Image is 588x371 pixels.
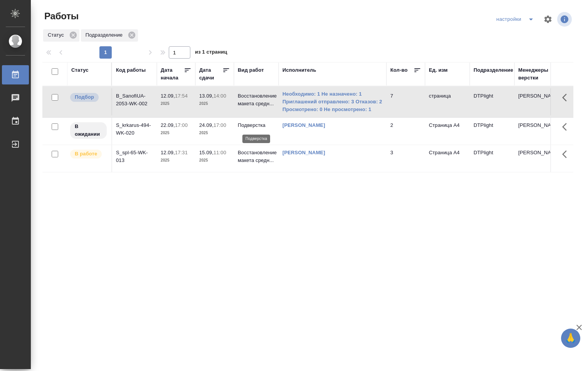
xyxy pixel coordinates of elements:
td: 3 [386,145,425,172]
p: 2025 [199,100,230,108]
div: Дата начала [161,66,184,82]
td: Страница А4 [425,118,470,145]
p: [PERSON_NAME] [518,149,555,157]
p: 17:00 [213,122,226,128]
p: Подбор [75,93,94,101]
span: Посмотреть информацию [557,12,573,27]
p: 2025 [199,157,230,164]
p: 17:00 [175,122,188,128]
p: Восстановление макета средн... [238,149,275,164]
div: Дата сдачи [199,66,222,82]
td: B_SanofiUA-2053-WK-002 [112,88,157,115]
p: Статус [48,31,67,39]
td: Страница А4 [425,145,470,172]
span: из 1 страниц [195,47,227,59]
span: Настроить таблицу [539,10,557,29]
p: 24.09, [199,122,213,128]
button: 🙏 [561,329,580,348]
p: 15.09, [199,150,213,155]
div: Ед. изм [429,66,448,74]
span: 🙏 [564,330,577,346]
p: [PERSON_NAME] [518,92,555,100]
div: Исполнитель [282,66,316,74]
a: [PERSON_NAME] [282,122,325,128]
div: Кол-во [390,66,408,74]
p: 2025 [161,100,192,108]
td: S_krkarus-494-WK-020 [112,118,157,145]
a: [PERSON_NAME] [282,150,325,155]
div: Подразделение [81,29,138,42]
div: Статус [71,66,89,74]
div: Менеджеры верстки [518,66,555,82]
p: Подверстка [238,121,275,129]
button: Здесь прячутся важные кнопки [558,145,576,164]
div: Подразделение [474,66,513,74]
p: 2025 [161,129,192,137]
button: Здесь прячутся важные кнопки [558,118,576,136]
td: страница [425,88,470,115]
span: Работы [42,10,79,22]
button: Здесь прячутся важные кнопки [558,88,576,107]
td: S_spl-65-WK-013 [112,145,157,172]
p: 12.09, [161,93,175,99]
p: [PERSON_NAME] [518,121,555,129]
div: Вид работ [238,66,264,74]
p: Восстановление макета средн... [238,92,275,108]
p: Подразделение [86,31,125,39]
a: Необходимо: 1 Не назначено: 1 Приглашений отправлено: 3 Отказов: 2 Просмотрено: 0 Не просмотрено: 1 [282,90,383,113]
p: 12.09, [161,150,175,155]
div: split button [494,13,539,25]
p: 13.09, [199,93,213,99]
div: Можно подбирать исполнителей [69,92,108,103]
p: В работе [75,150,97,158]
td: 2 [386,118,425,145]
p: 17:31 [175,150,188,155]
p: В ожидании [75,123,102,138]
p: 2025 [161,157,192,164]
div: Статус [43,29,79,42]
div: Код работы [116,66,146,74]
td: DTPlight [470,145,514,172]
p: 2025 [199,129,230,137]
td: 7 [386,88,425,115]
td: DTPlight [470,88,514,115]
div: Исполнитель назначен, приступать к работе пока рано [69,121,108,140]
p: 17:54 [175,93,188,99]
p: 14:00 [213,93,226,99]
p: 22.09, [161,122,175,128]
td: DTPlight [470,118,514,145]
p: 11:00 [213,150,226,155]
